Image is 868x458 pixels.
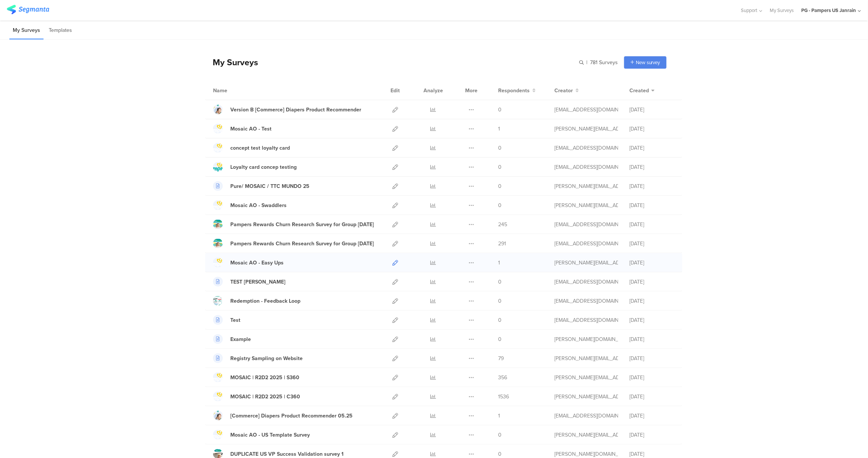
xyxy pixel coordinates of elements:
[45,22,75,39] li: Templates
[230,374,299,381] div: MOSAIC | R2D2 2025 | S360
[213,372,299,382] a: MOSAIC | R2D2 2025 | S360
[636,59,660,66] span: New survey
[554,201,618,209] div: simanski.c@pg.com
[629,374,674,381] div: [DATE]
[554,278,618,286] div: martens.j.1@pg.com
[554,450,618,458] div: csordas.lc@pg.com
[498,393,509,401] span: 1536
[498,316,502,324] span: 0
[498,259,500,267] span: 1
[554,316,618,324] div: zanolla.l@pg.com
[498,163,502,171] span: 0
[230,297,300,305] div: Redemption - Feedback Loop
[230,125,272,133] div: Mosaic AO - Test
[741,7,758,14] span: Support
[629,144,674,152] div: [DATE]
[498,221,507,228] span: 245
[554,182,618,190] div: simanski.c@pg.com
[629,354,674,362] div: [DATE]
[498,412,500,420] span: 1
[629,450,674,458] div: [DATE]
[498,201,502,209] span: 0
[213,200,287,210] a: Mosaic AO - Swaddlers
[554,87,579,95] button: Creator
[554,144,618,152] div: cardosoteixeiral.c@pg.com
[554,221,618,228] div: fjaili.r@pg.com
[213,124,272,134] a: Mosaic AO - Test
[498,240,506,248] span: 291
[213,181,309,191] a: Pure/ MOSAIC / TTC MUNDO 25
[213,315,240,325] a: Test
[230,221,374,228] div: Pampers Rewards Churn Research Survey for Group 2 July 2025
[213,353,303,363] a: Registry Sampling on Website
[213,239,374,248] a: Pampers Rewards Churn Research Survey for Group [DATE]
[629,87,649,95] span: Created
[9,22,44,39] li: My Surveys
[230,450,344,458] div: DUPLICATE US VP Success Validation survey 1
[498,278,502,286] span: 0
[230,354,303,362] div: Registry Sampling on Website
[802,7,856,14] div: PG - Pampers US Janrain
[629,259,674,267] div: [DATE]
[230,201,287,209] div: Mosaic AO - Swaddlers
[554,240,618,248] div: fjaili.r@pg.com
[498,106,502,114] span: 0
[213,334,251,344] a: Example
[629,87,655,95] button: Created
[230,240,374,248] div: Pampers Rewards Churn Research Survey for Group 1 July 2025
[213,258,284,267] a: Mosaic AO - Easy Ups
[387,81,403,100] div: Edit
[629,412,674,420] div: [DATE]
[629,316,674,324] div: [DATE]
[554,87,573,95] span: Creator
[629,335,674,343] div: [DATE]
[554,393,618,401] div: simanski.c@pg.com
[629,240,674,248] div: [DATE]
[498,182,502,190] span: 0
[230,412,353,420] div: [Commerce] Diapers Product Recommender 05.25
[230,278,285,286] div: TEST Jasmin
[554,354,618,362] div: simanski.c@pg.com
[554,335,618,343] div: csordas.lc@pg.com
[213,105,361,114] a: Version B [Commerce] Diapers Product Recommender
[213,162,297,172] a: Loyalty card concep testing
[590,59,618,66] span: 781 Surveys
[230,316,240,324] div: Test
[230,182,309,190] div: Pure/ MOSAIC / TTC MUNDO 25
[230,431,310,439] div: Mosaic AO - US Template Survey
[230,393,300,401] div: MOSAIC | R2D2 2025 | C360
[554,125,618,133] div: simanski.c@pg.com
[554,297,618,305] div: zanolla.l@pg.com
[230,163,297,171] div: Loyalty card concep testing
[585,59,589,66] span: |
[629,125,674,133] div: [DATE]
[554,412,618,420] div: dova.c@pg.com
[213,219,374,229] a: Pampers Rewards Churn Research Survey for Group [DATE]
[213,296,300,306] a: Redemption - Feedback Loop
[629,278,674,286] div: [DATE]
[629,201,674,209] div: [DATE]
[213,411,353,420] a: [Commerce] Diapers Product Recommender 05.25
[230,259,284,267] div: Mosaic AO - Easy Ups
[498,354,504,362] span: 79
[554,106,618,114] div: hougui.yh.1@pg.com
[629,221,674,228] div: [DATE]
[213,392,300,401] a: MOSAIC | R2D2 2025 | C360
[498,297,502,305] span: 0
[629,297,674,305] div: [DATE]
[463,81,479,100] div: More
[554,163,618,171] div: cardosoteixeiral.c@pg.com
[498,431,502,439] span: 0
[230,335,251,343] div: Example
[498,335,502,343] span: 0
[498,374,507,381] span: 356
[629,431,674,439] div: [DATE]
[498,144,502,152] span: 0
[213,277,285,287] a: TEST [PERSON_NAME]
[629,163,674,171] div: [DATE]
[554,374,618,381] div: simanski.c@pg.com
[554,431,618,439] div: simanski.c@pg.com
[629,393,674,401] div: [DATE]
[213,430,310,440] a: Mosaic AO - US Template Survey
[554,259,618,267] div: simanski.c@pg.com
